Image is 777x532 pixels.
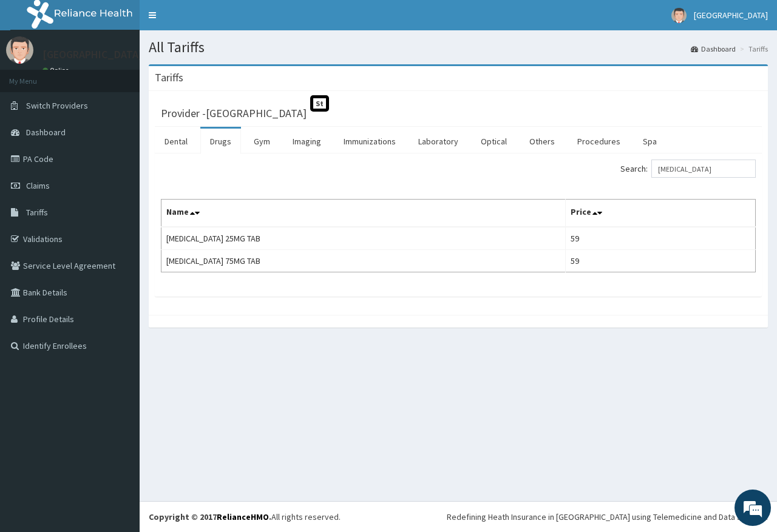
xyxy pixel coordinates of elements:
span: St [310,95,329,112]
span: Switch Providers [26,100,88,111]
textarea: Type your message and hit 'Enter' [6,331,231,374]
input: Search: [651,160,756,178]
div: Redefining Heath Insurance in [GEOGRAPHIC_DATA] using Telemedicine and Data Science! [447,511,768,523]
h3: Provider - [GEOGRAPHIC_DATA] [161,108,307,119]
label: Search: [620,160,756,178]
span: Dashboard [26,127,66,138]
td: 59 [565,227,755,250]
a: Procedures [568,129,630,154]
a: Imaging [283,129,331,154]
span: Claims [26,180,50,191]
img: User Image [671,8,687,23]
a: Dental [155,129,197,154]
a: Laboratory [409,129,468,154]
a: Drugs [200,129,241,154]
h1: All Tariffs [149,39,768,55]
a: Spa [633,129,667,154]
p: [GEOGRAPHIC_DATA] [42,49,143,60]
th: Price [565,200,755,227]
img: d_794563401_company_1708531726252_794563401 [22,61,49,91]
span: We're online! [70,153,168,275]
h3: Tariffs [155,72,183,83]
a: Online [42,66,72,75]
img: User Image [6,36,33,64]
li: Tariffs [737,44,768,54]
a: RelianceHMO [217,511,269,522]
td: 59 [565,250,755,272]
span: Tariffs [26,207,48,218]
td: [MEDICAL_DATA] 25MG TAB [161,227,566,250]
footer: All rights reserved. [140,501,777,532]
strong: Copyright © 2017 . [149,511,271,522]
a: Optical [471,129,517,154]
a: Others [520,129,565,154]
span: [GEOGRAPHIC_DATA] [694,10,768,21]
div: Minimize live chat window [199,6,228,35]
a: Gym [244,129,280,154]
th: Name [161,200,566,227]
a: Dashboard [691,44,736,54]
div: Chat with us now [63,68,204,84]
td: [MEDICAL_DATA] 75MG TAB [161,250,566,272]
a: Immunizations [334,129,405,154]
